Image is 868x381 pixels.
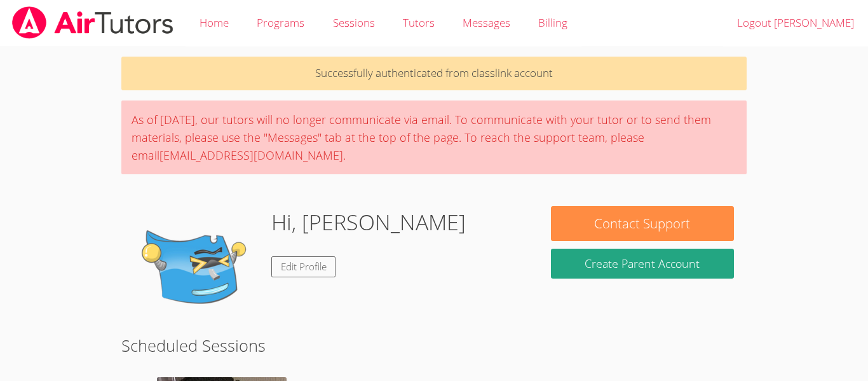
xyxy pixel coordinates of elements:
button: Create Parent Account [551,249,734,279]
h2: Scheduled Sessions [121,333,747,357]
span: Messages [463,15,510,30]
img: airtutors_banner-c4298cdbf04f3fff15de1276eac7730deb9818008684d7c2e4769d2f7ddbe033.png [11,6,175,39]
p: Successfully authenticated from classlink account [121,57,747,90]
h1: Hi, [PERSON_NAME] [271,206,466,239]
a: Edit Profile [271,256,336,277]
div: As of [DATE], our tutors will no longer communicate via email. To communicate with your tutor or ... [121,100,747,174]
button: Contact Support [551,206,734,241]
img: default.png [134,206,261,333]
